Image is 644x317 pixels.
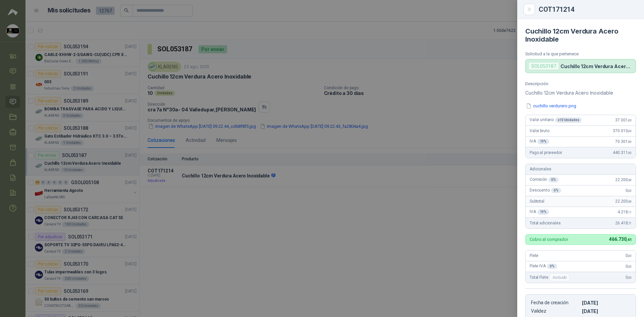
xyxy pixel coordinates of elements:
[539,6,636,13] div: COT171214
[528,62,559,70] div: SOL053187
[537,209,549,215] div: 19 %
[530,139,549,144] span: IVA
[525,102,577,109] button: cuchillo verdurero.png
[549,273,570,281] div: Incluido
[615,177,632,182] span: 22.200
[530,177,558,182] span: Comisión
[525,27,636,43] h4: Cuchillo 12cm Verdura Acero Inoxidable
[618,210,632,214] span: 4.218
[628,178,632,182] span: ,60
[615,199,632,204] span: 22.200
[615,118,632,122] span: 37.001
[613,128,632,133] span: 370.010
[551,188,561,193] div: 0 %
[582,308,630,314] p: [DATE]
[531,300,579,306] p: Fecha de creación
[537,139,549,144] div: 19 %
[547,264,557,269] div: 0 %
[613,150,632,155] span: 440.311
[626,275,632,280] span: 0
[628,151,632,155] span: ,90
[628,221,632,225] span: ,71
[628,129,632,133] span: ,00
[531,308,579,314] p: Validez
[628,200,632,203] span: ,60
[628,276,632,279] span: ,00
[530,150,562,155] span: Pago al proveedor
[530,237,568,242] p: Cobro al comprador
[626,253,632,258] span: 0
[582,300,630,306] p: [DATE]
[628,254,632,258] span: ,00
[548,177,558,182] div: 6 %
[530,253,538,258] span: Flete
[628,265,632,268] span: ,00
[628,210,632,214] span: ,11
[525,5,533,13] button: Close
[615,221,632,225] span: 26.418
[615,139,632,144] span: 70.301
[530,199,544,204] span: Subtotal
[530,209,549,215] span: IVA
[609,236,632,242] span: 466.730
[628,118,632,122] span: ,00
[530,273,571,281] span: Total Flete
[560,63,633,69] p: Cuchillo 12cm Verdura Acero Inoxidable
[555,117,582,123] div: x 10 Unidades
[628,140,632,144] span: ,90
[525,89,636,97] p: Cuchillo 12cm Verdura Acero Inoxidable
[525,51,636,56] p: Solicitud a la que pertenece
[526,218,636,228] div: Total adicionales
[626,188,632,193] span: 0
[628,189,632,193] span: ,00
[530,128,549,133] span: Valor bruto
[525,81,636,86] p: Descripción
[526,164,636,175] div: Adicionales
[530,264,557,269] span: Flete IVA
[626,264,632,269] span: 0
[530,188,561,193] span: Descuento
[530,117,582,123] span: Valor unitario
[626,237,632,242] span: ,61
